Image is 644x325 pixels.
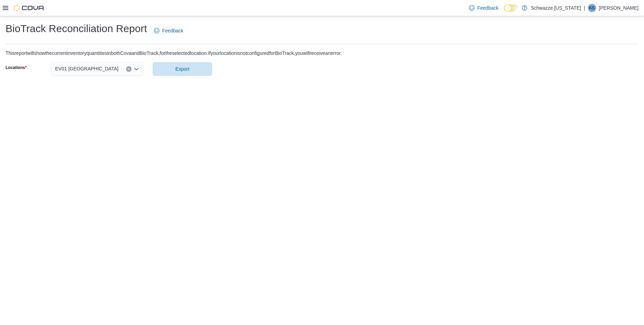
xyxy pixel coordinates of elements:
span: KS [589,4,595,12]
span: Export [175,66,189,72]
div: Kyle Silfer [588,4,596,12]
span: Feedback [477,4,498,11]
a: Feedback [466,1,501,15]
img: Cova [14,4,45,11]
div: This report will show the current inventory quantities in both Cova and BioTrack, for the selecte... [6,50,342,57]
h1: BioTrack Reconciliation Report [6,22,147,36]
a: Feedback [151,24,186,38]
button: Clear input [126,66,132,72]
p: Schwazze [US_STATE] [531,4,581,12]
input: Dark Mode [504,4,518,12]
p: | [584,4,585,12]
button: Export [153,62,212,76]
span: Feedback [162,27,183,34]
span: EV01 [GEOGRAPHIC_DATA] [55,65,118,73]
p: [PERSON_NAME] [599,4,638,12]
button: Open list of options [134,66,139,72]
label: Locations [6,65,27,70]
